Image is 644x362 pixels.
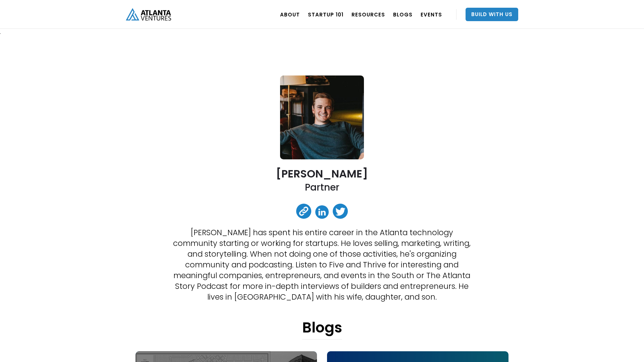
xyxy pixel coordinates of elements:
a: RESOURCES [352,5,385,24]
a: EVENTS [421,5,442,24]
a: Startup 101 [308,5,343,24]
a: Build With Us [466,8,518,21]
h1: Blogs [302,319,342,340]
a: BLOGS [393,5,413,24]
h2: [PERSON_NAME] [276,168,368,179]
p: [PERSON_NAME] has spent his entire career in the Atlanta technology community starting or working... [173,227,471,302]
a: ABOUT [280,5,300,24]
h2: Partner [305,181,339,194]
